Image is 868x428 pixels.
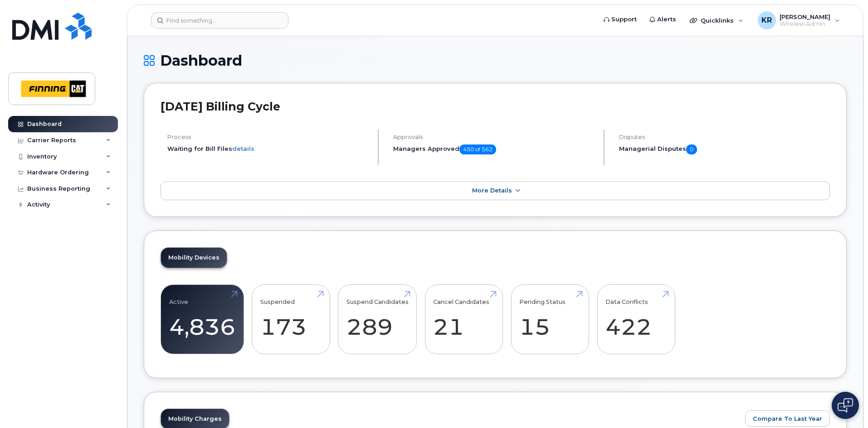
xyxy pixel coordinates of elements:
span: Compare To Last Year [753,414,822,423]
a: Cancel Candidates 21 [433,289,494,349]
a: Mobility Devices [161,248,227,268]
h4: Disputes [619,134,830,140]
span: More Details [472,187,512,194]
button: Compare To Last Year [745,410,830,427]
img: Open chat [838,398,853,413]
h5: Managerial Disputes [619,144,830,154]
a: details [232,145,254,152]
h1: Dashboard [144,53,847,68]
h2: [DATE] Billing Cycle [161,100,830,113]
h5: Managers Approved [393,144,596,154]
span: 0 [686,144,697,154]
a: Data Conflicts 422 [605,289,667,349]
li: Waiting for Bill Files [167,144,370,153]
a: Pending Status 15 [519,289,580,349]
h4: Process [167,134,370,140]
h4: Approvals [393,134,596,140]
span: 450 of 562 [459,144,496,154]
a: Active 4,836 [169,289,235,349]
a: Suspended 173 [260,289,322,349]
a: Suspend Candidates 289 [346,289,409,349]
